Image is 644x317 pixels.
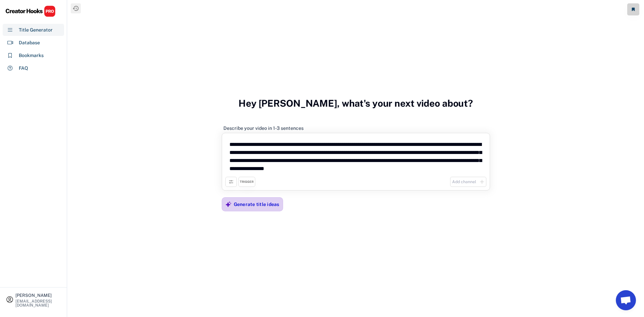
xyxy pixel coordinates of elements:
h3: Hey [PERSON_NAME], what's your next video about? [238,91,473,116]
div: [PERSON_NAME] [15,293,61,298]
div: Bookmarks [19,52,44,59]
div: Describe your video in 1-3 sentences [223,125,304,131]
div: Add channel [452,179,476,185]
div: Title Generator [19,27,53,34]
div: TRIGGER [240,180,254,184]
div: Database [19,39,40,46]
div: Generate title ideas [234,201,279,207]
img: CHPRO%20Logo.svg [5,5,56,17]
div: FAQ [19,65,28,72]
a: Open chat [616,290,636,310]
div: [EMAIL_ADDRESS][DOMAIN_NAME] [15,299,61,307]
